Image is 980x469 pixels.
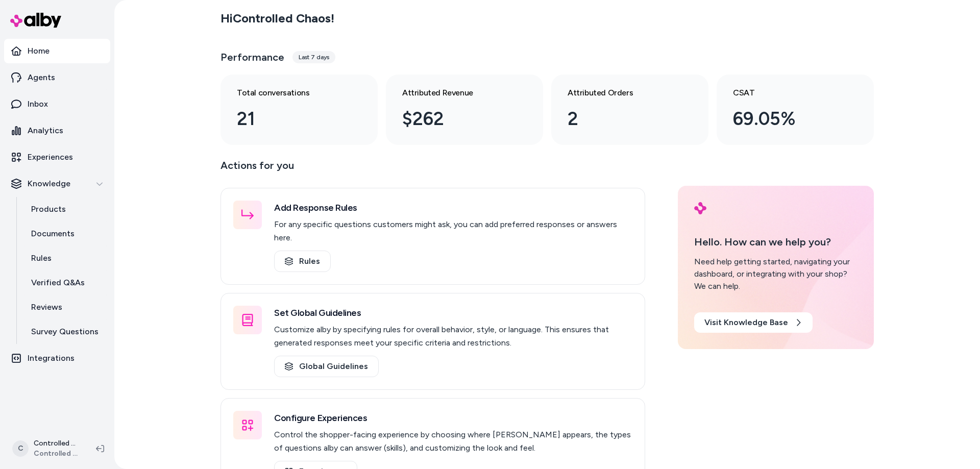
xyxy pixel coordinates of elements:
div: $262 [402,105,510,133]
p: Home [28,45,50,57]
a: Visit Knowledge Base [694,312,813,333]
button: Knowledge [4,171,110,196]
a: Analytics [4,118,110,143]
p: Actions for you [220,157,645,182]
h2: Hi Controlled Chaos ! [220,11,334,26]
div: 2 [568,105,676,133]
a: Agents [4,65,110,90]
h3: Attributed Revenue [402,87,510,99]
a: Rules [21,246,110,270]
button: CControlled Chaos ShopifyControlled Chaos [6,432,88,465]
a: Verified Q&As [21,270,110,295]
p: Inbox [28,98,48,110]
a: Integrations [4,346,110,371]
p: Experiences [28,151,73,163]
p: Verified Q&As [31,277,85,289]
p: Reviews [31,301,62,313]
a: CSAT 69.05% [717,75,874,145]
h3: Configure Experiences [274,411,632,425]
a: Home [4,39,110,63]
p: Knowledge [28,178,70,190]
a: Inbox [4,92,110,116]
p: Analytics [28,125,63,137]
h3: CSAT [733,87,841,99]
a: Reviews [21,295,110,319]
a: Total conversations 21 [220,75,378,145]
a: Rules [274,251,331,272]
p: Products [31,203,66,215]
a: Experiences [4,145,110,169]
h3: Set Global Guidelines [274,306,632,320]
p: Documents [31,228,75,240]
a: Attributed Revenue $262 [386,75,543,145]
p: Survey Questions [31,326,99,338]
span: C [12,440,29,457]
span: Controlled Chaos [34,449,80,459]
p: Control the shopper-facing experience by choosing where [PERSON_NAME] appears, the types of quest... [274,428,632,455]
div: 69.05% [733,105,841,133]
h3: Performance [220,50,284,64]
h3: Add Response Rules [274,201,632,215]
div: Need help getting started, navigating your dashboard, or integrating with your shop? We can help. [694,256,857,292]
h3: Total conversations [237,87,345,99]
p: Agents [28,71,55,84]
a: Documents [21,221,110,246]
a: Attributed Orders 2 [551,75,708,145]
img: alby Logo [694,202,706,214]
div: 21 [237,105,345,133]
a: Global Guidelines [274,356,379,377]
p: For any specific questions customers might ask, you can add preferred responses or answers here. [274,218,632,244]
h3: Attributed Orders [568,87,676,99]
p: Customize alby by specifying rules for overall behavior, style, or language. This ensures that ge... [274,323,632,350]
div: Last 7 days [292,51,335,63]
a: Products [21,197,110,221]
img: alby Logo [10,13,61,28]
p: Rules [31,252,52,264]
p: Hello. How can we help you? [694,234,857,250]
a: Survey Questions [21,319,110,344]
p: Integrations [28,352,75,364]
p: Controlled Chaos Shopify [34,438,80,449]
